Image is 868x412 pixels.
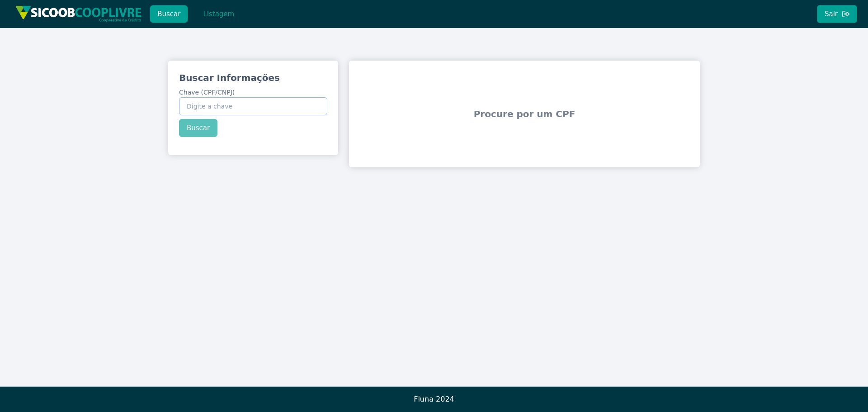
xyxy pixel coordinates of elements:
input: Chave (CPF/CNPJ) [179,97,327,115]
span: Fluna 2024 [414,395,454,403]
span: Procure por um CPF [353,86,696,142]
h3: Buscar Informações [179,71,327,84]
button: Buscar [150,5,188,23]
button: Sair [817,5,857,23]
img: img/sicoob_cooplivre.png [15,5,142,22]
span: Chave (CPF/CNPJ) [179,89,235,96]
button: Listagem [195,5,242,23]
